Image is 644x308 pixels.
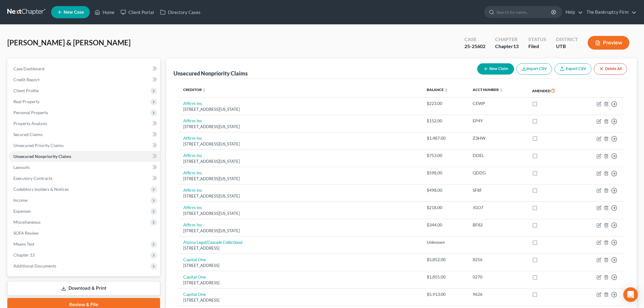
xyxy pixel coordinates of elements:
[13,132,43,137] span: Secured Claims
[9,151,160,162] a: Unsecured Nonpriority Claims
[427,152,463,159] div: $753.00
[13,241,34,247] span: Means Test
[427,135,463,141] div: $1,487.00
[183,205,202,210] a: Affirm Inc
[13,88,39,93] span: Client Profile
[9,173,160,184] a: Executory Contracts
[444,88,448,92] i: unfold_more
[556,43,578,50] div: UTB
[183,292,206,297] a: Capital One
[183,187,202,193] a: Affirm Inc
[206,240,243,245] i: (Cascade Collections)
[473,100,522,107] div: CEWP
[183,101,202,106] a: Affirm Inc
[9,140,160,151] a: Unsecured Priority Claims
[183,159,417,164] div: [STREET_ADDRESS][US_STATE]
[64,10,84,15] span: New Case
[583,7,636,18] a: The Bankruptcy Firm
[516,63,552,75] button: Import CSV
[13,99,40,104] span: Real Property
[183,87,206,92] a: Creditor unfold_more
[13,252,35,257] span: Chapter 13
[13,208,31,214] span: Expenses
[183,257,206,262] a: Capital One
[183,107,417,112] div: [STREET_ADDRESS][US_STATE]
[9,162,160,173] a: Lawsuits
[495,36,519,43] div: Chapter
[9,129,160,140] a: Secured Claims
[9,74,160,85] a: Credit Report
[427,187,463,193] div: $498.00
[7,38,131,47] span: [PERSON_NAME] & [PERSON_NAME]
[13,230,39,236] span: SOFA Review
[183,297,417,303] div: [STREET_ADDRESS]
[13,121,47,126] span: Property Analysis
[13,143,64,148] span: Unsecured Priority Claims
[13,263,56,268] span: Additional Documents
[588,36,629,50] button: Preview
[464,36,485,43] div: Case
[427,118,463,124] div: $152.00
[183,170,202,175] a: Affirm Inc
[427,100,463,107] div: $223.00
[183,124,417,130] div: [STREET_ADDRESS][US_STATE]
[427,170,463,176] div: $598.00
[183,222,202,227] a: Affirm Inc
[183,274,206,279] a: Capital One
[499,88,503,92] i: unfold_more
[496,6,552,18] input: Search by name...
[13,219,40,225] span: Miscellaneous
[473,187,522,193] div: SF8F
[473,118,522,124] div: EP4Y
[527,84,576,98] th: Amended
[183,153,202,158] a: Affirm Inc
[473,87,503,92] a: Acct Number unfold_more
[117,7,157,18] a: Client Portal
[473,152,522,159] div: DDEL
[427,274,463,280] div: $1,855.00
[473,274,522,280] div: 0270
[183,135,202,141] a: Affirm Inc
[183,240,243,245] a: Alpina Legal(Cascade Collections)
[183,193,417,199] div: [STREET_ADDRESS][US_STATE]
[477,63,514,75] button: New Claim
[202,88,206,92] i: unfold_more
[464,43,485,50] div: 25-25602
[7,281,160,296] a: Download & Print
[555,63,591,75] a: Export CSV
[556,36,578,43] div: District
[623,287,638,302] div: Open Intercom Messenger
[427,222,463,228] div: $344.00
[9,228,160,239] a: SOFA Review
[183,228,417,234] div: [STREET_ADDRESS][US_STATE]
[13,176,52,181] span: Executory Contracts
[427,257,463,263] div: $5,852.00
[473,170,522,176] div: QDDG
[513,43,519,49] span: 13
[13,66,44,71] span: Case Dashboard
[183,280,417,286] div: [STREET_ADDRESS]
[427,291,463,297] div: $5,913.00
[13,165,30,170] span: Lawsuits
[427,87,448,92] a: Balance unfold_more
[473,205,522,211] div: JGO7
[528,43,546,50] div: Filed
[473,222,522,228] div: BF82
[183,245,417,251] div: [STREET_ADDRESS]
[13,77,40,82] span: Credit Report
[473,257,522,263] div: 8256
[427,205,463,211] div: $218.00
[183,141,417,147] div: [STREET_ADDRESS][US_STATE]
[9,63,160,74] a: Case Dashboard
[528,36,546,43] div: Status
[427,239,463,245] div: Unknown
[9,118,160,129] a: Property Analysis
[13,154,71,159] span: Unsecured Nonpriority Claims
[157,7,204,18] a: Directory Cases
[495,43,519,50] div: Chapter
[562,7,583,18] a: Help
[183,211,417,216] div: [STREET_ADDRESS][US_STATE]
[173,70,248,77] div: Unsecured Nonpriority Claims
[473,135,522,141] div: Z3HW
[13,198,27,203] span: Income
